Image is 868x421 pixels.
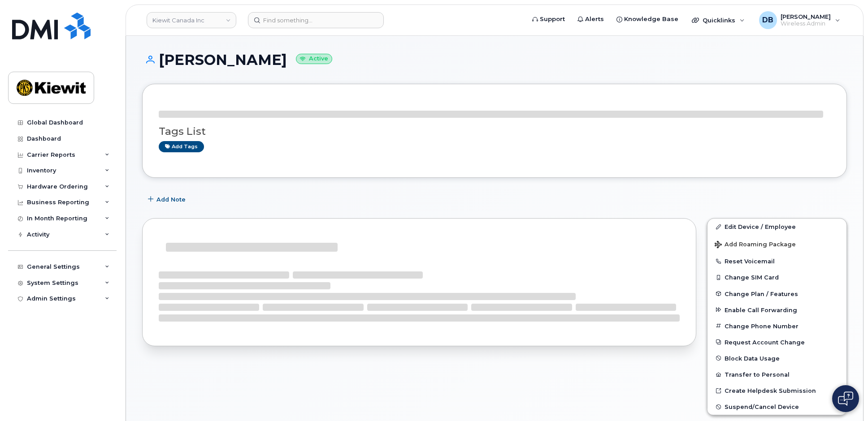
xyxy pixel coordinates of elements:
[707,286,846,302] button: Change Plan / Features
[725,306,797,313] span: Enable Call Forwarding
[159,126,830,137] h3: Tags List
[707,366,846,382] button: Transfer to Personal
[156,195,186,204] span: Add Note
[296,54,332,64] small: Active
[707,253,846,269] button: Reset Voicemail
[707,219,846,235] a: Edit Device / Employee
[715,241,796,249] span: Add Roaming Package
[707,269,846,285] button: Change SIM Card
[159,141,204,152] a: Add tags
[725,404,799,410] span: Suspend/Cancel Device
[707,235,846,253] button: Add Roaming Package
[707,382,846,399] a: Create Helpdesk Submission
[725,290,798,297] span: Change Plan / Features
[707,318,846,334] button: Change Phone Number
[707,302,846,318] button: Enable Call Forwarding
[707,399,846,415] button: Suspend/Cancel Device
[707,334,846,350] button: Request Account Change
[142,52,847,68] h1: [PERSON_NAME]
[707,350,846,366] button: Block Data Usage
[838,391,853,406] img: Open chat
[142,191,193,207] button: Add Note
